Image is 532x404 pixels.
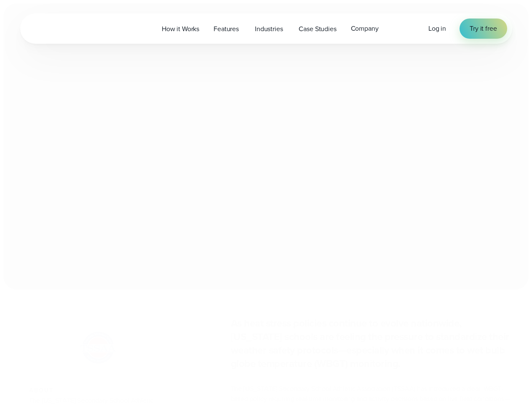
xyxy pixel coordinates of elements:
[460,19,507,39] a: Try it free
[162,24,199,34] span: How it Works
[299,24,336,34] span: Case Studies
[214,24,239,34] span: Features
[255,24,283,34] span: Industries
[351,24,379,34] span: Company
[428,24,446,33] span: Log in
[428,24,446,34] a: Log in
[291,20,343,37] a: Case Studies
[470,24,497,34] span: Try it free
[155,20,206,37] a: How it Works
